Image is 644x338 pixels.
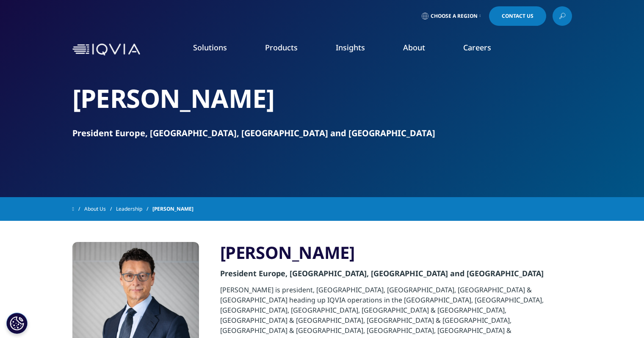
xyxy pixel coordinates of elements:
a: Contact Us [489,6,546,26]
a: Leadership [116,201,152,217]
span: Choose a Region [431,13,478,19]
a: Insights [336,42,365,52]
div: President Europe, [GEOGRAPHIC_DATA], [GEOGRAPHIC_DATA] and [GEOGRAPHIC_DATA] [220,263,572,285]
h2: [PERSON_NAME] [72,82,572,114]
a: Careers [463,42,491,52]
a: About Us [84,201,116,217]
a: Solutions [193,42,227,52]
button: Cookie Settings [6,313,28,334]
h3: [PERSON_NAME] [220,242,572,263]
span: [PERSON_NAME] [152,201,193,217]
a: Products [265,42,298,52]
a: About [403,42,425,52]
nav: Primary [144,30,572,69]
span: Contact Us [502,14,533,19]
img: IQVIA Healthcare Information Technology and Pharma Clinical Research Company [72,44,140,56]
p: President Europe, [GEOGRAPHIC_DATA], [GEOGRAPHIC_DATA] and [GEOGRAPHIC_DATA] [72,127,572,139]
